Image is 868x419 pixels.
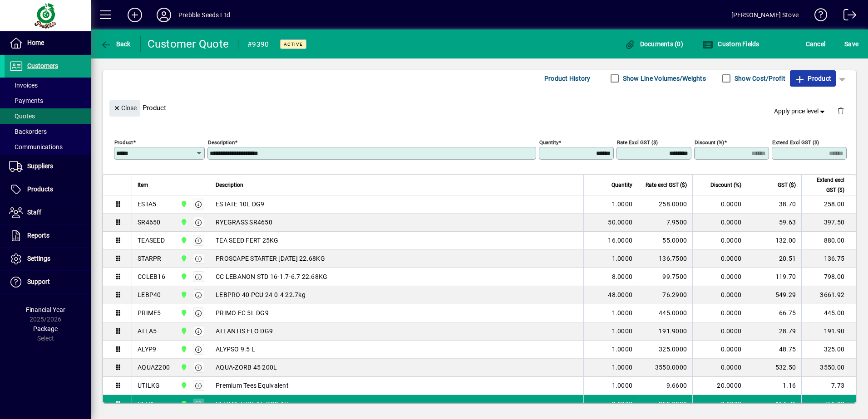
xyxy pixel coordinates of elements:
label: Show Cost/Profit [733,74,785,83]
span: 1.0000 [612,308,633,317]
div: AQUAZ200 [138,363,170,372]
span: Backorders [9,128,47,135]
span: Products [27,185,53,193]
span: CHRISTCHURCH [178,217,188,227]
div: 3550.0000 [644,363,687,372]
td: 0.0000 [692,232,747,250]
td: 38.70 [747,195,801,214]
td: 765.00 [801,395,856,413]
div: [PERSON_NAME] Stove [731,8,799,22]
button: Add [120,7,149,23]
div: STARPR [138,254,162,263]
span: Cancel [806,37,826,51]
button: Product [790,70,836,87]
span: Payments [9,97,43,104]
span: CHRISTCHURCH [178,380,188,390]
td: 445.00 [801,304,856,322]
span: 1.0000 [612,381,633,390]
td: 880.00 [801,232,856,250]
td: 0.0000 [692,395,747,413]
div: UTILKG [138,381,160,390]
mat-label: Discount (%) [695,139,724,145]
span: Support [27,278,50,285]
span: Invoices [9,82,38,89]
td: 0.0000 [692,214,747,232]
span: Home [27,39,44,46]
app-page-header-button: Close [107,103,143,112]
td: 325.00 [801,341,856,359]
td: 0.0000 [692,359,747,377]
span: Reports [27,232,49,239]
span: 50.0000 [608,218,632,227]
td: 397.50 [801,214,856,232]
label: Show Line Volumes/Weights [621,74,706,83]
span: Product History [544,71,591,86]
div: 255.0000 [644,400,687,409]
td: 28.79 [747,322,801,341]
button: Close [109,100,140,117]
td: 48.75 [747,341,801,359]
td: 3550.00 [801,359,856,377]
td: 59.63 [747,214,801,232]
div: 258.0000 [644,200,687,209]
span: Quantity [612,180,632,190]
div: Prebble Seeds Ltd [178,8,230,22]
td: 0.0000 [692,286,747,304]
span: CHRISTCHURCH [178,362,188,372]
div: 76.2900 [644,290,687,299]
mat-label: Description [208,139,235,145]
button: Documents (0) [622,36,686,52]
span: Suppliers [27,162,53,170]
td: 1.16 [747,377,801,395]
span: ULTIMA TURF 1L DG9 AH [216,400,289,409]
span: 1.0000 [612,345,633,354]
span: Extend excl GST ($) [807,175,844,195]
div: #9390 [247,37,269,52]
span: PROSCAPE STARTER [DATE] 22.68KG [216,254,325,263]
span: CHRISTCHURCH [178,399,188,409]
div: 325.0000 [644,345,687,354]
span: RYEGRASS SR4650 [216,218,272,227]
span: 1.0000 [612,254,633,263]
button: Back [98,36,133,52]
app-page-header-button: Back [91,36,141,52]
a: Payments [5,93,91,108]
td: 549.29 [747,286,801,304]
span: ave [844,37,858,51]
span: 3.0000 [612,400,633,409]
span: Custom Fields [702,40,759,48]
span: CHRISTCHURCH [178,344,188,354]
span: CHRISTCHURCH [178,290,188,300]
div: PRIME5 [138,308,161,317]
button: Profile [149,7,178,23]
a: Quotes [5,108,91,124]
button: Delete [830,100,852,122]
a: Reports [5,224,91,247]
mat-label: Product [114,139,133,145]
mat-label: Quantity [539,139,558,145]
span: Staff [27,209,41,216]
span: Close [113,101,137,116]
span: Product [794,71,831,86]
span: CHRISTCHURCH [178,326,188,336]
td: 258.00 [801,195,856,214]
div: ATLA5 [138,326,157,336]
mat-label: Extend excl GST ($) [772,139,819,145]
td: 20.0000 [692,377,747,395]
span: Apply price level [774,107,827,116]
span: LEBPRO 40 PCU 24-0-4 22.7kg [216,290,306,299]
a: Invoices [5,78,91,93]
a: Logout [837,2,857,31]
span: ALYPSO 9.5 L [216,345,255,354]
span: Item [138,180,148,190]
span: Back [100,40,131,48]
div: LEBP40 [138,290,161,299]
span: 1.0000 [612,363,633,372]
a: Backorders [5,124,91,139]
td: 0.0000 [692,268,747,286]
td: 7.73 [801,377,856,395]
span: CHRISTCHURCH [178,308,188,318]
td: 0.0000 [692,322,747,341]
span: 16.0000 [608,236,632,245]
span: Active [284,41,303,47]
